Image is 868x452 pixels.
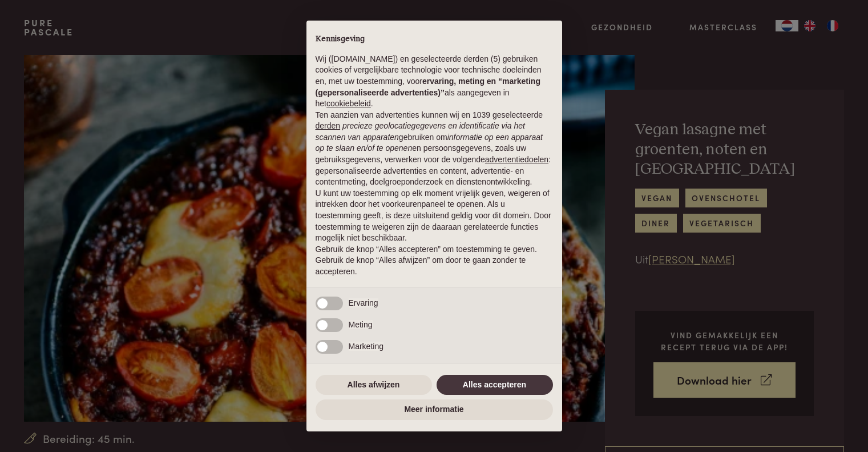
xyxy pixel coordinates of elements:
span: Ervaring [349,298,378,307]
em: informatie op een apparaat op te slaan en/of te openen [316,133,543,153]
em: precieze geolocatiegegevens en identificatie via het scannen van apparaten [316,121,525,142]
p: Wij ([DOMAIN_NAME]) en geselecteerde derden (5) gebruiken cookies of vergelijkbare technologie vo... [316,54,553,110]
span: Meting [349,320,373,329]
strong: ervaring, meting en “marketing (gepersonaliseerde advertenties)” [316,77,540,97]
p: Gebruik de knop “Alles accepteren” om toestemming te geven. Gebruik de knop “Alles afwijzen” om d... [316,244,553,278]
button: Alles accepteren [437,375,553,395]
p: U kunt uw toestemming op elk moment vrijelijk geven, weigeren of intrekken door het voorkeurenpan... [316,188,553,244]
button: advertentiedoelen [485,154,548,166]
h2: Kennisgeving [316,34,553,45]
a: cookiebeleid [326,99,371,108]
p: Ten aanzien van advertenties kunnen wij en 1039 geselecteerde gebruiken om en persoonsgegevens, z... [316,110,553,188]
button: Meer informatie [316,399,553,420]
button: derden [316,121,341,132]
button: Alles afwijzen [316,375,432,395]
span: Marketing [349,342,383,351]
